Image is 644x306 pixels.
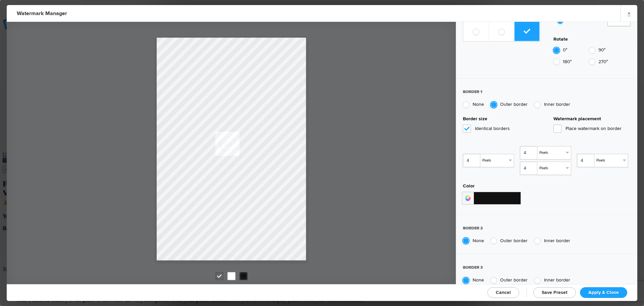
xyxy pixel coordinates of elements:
span: Border 3 [463,265,483,276]
span: Save Preset [542,290,568,295]
h2: Watermark Manager [17,5,413,22]
a: Cancel [487,287,519,298]
span: 270° [598,59,608,64]
span: Watermark placement [553,116,601,125]
span: Outer border [500,101,528,107]
span: None [473,238,484,244]
span: Border 1 [463,89,482,100]
span: 90° [598,47,605,53]
a: Save Preset [533,287,576,298]
span: Border 2 [463,226,483,237]
span: Border size [463,116,487,125]
span: 180° [563,59,572,64]
span: Outer border [500,238,528,244]
span: None [473,277,484,283]
span: Cancel [496,290,511,295]
span: Outer border [500,277,528,283]
span: 0° [563,47,567,53]
span: Inner border [544,238,570,244]
span: Apply & Close [588,290,619,295]
span: None [473,101,484,107]
span: Rotate [553,36,568,45]
a: Apply & Close [580,287,627,298]
span: Place watermark on border [553,125,631,133]
span: Identical borders [463,125,540,133]
span: Color [463,183,475,192]
a: × [621,5,637,21]
span: Inner border [544,101,570,107]
span: Inner border [544,277,570,283]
